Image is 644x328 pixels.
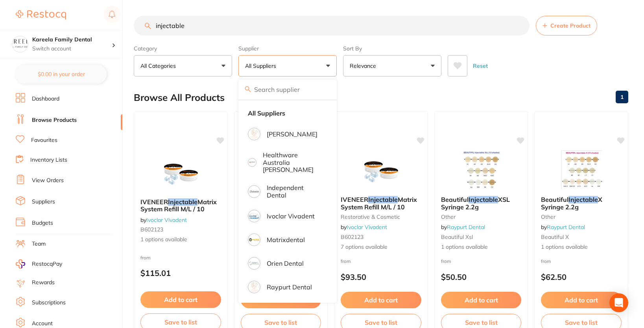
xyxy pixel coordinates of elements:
span: by [541,224,585,231]
a: Budgets [32,219,53,227]
button: Relevance [343,55,441,76]
span: 1 options available [441,243,522,251]
span: Create Product [550,22,590,29]
input: Search Products [134,16,530,35]
span: from [341,258,351,264]
span: by [341,224,387,231]
img: Raypurt Dental [249,282,259,292]
img: Beautiful Injectable XSL Syringe 2.2g [456,150,507,190]
img: Ivoclar Vivadent [249,211,259,221]
em: Injectable [168,198,197,206]
a: Ivoclar Vivadent [146,216,187,224]
span: IVENEER [341,196,368,203]
button: $0.00 in your order [16,65,107,84]
span: Beautiful [541,196,568,203]
span: beautiful xsl [441,233,473,240]
span: from [541,258,551,264]
span: 7 options available [341,243,421,251]
p: All Categories [140,62,179,70]
span: B602123 [140,226,163,233]
span: X Syringe 2.2g [541,196,602,211]
p: Orien dental [267,260,304,267]
p: $115.01 [140,268,221,278]
h4: Kareela Family Dental [32,36,112,44]
a: Favourites [31,136,57,144]
p: All Suppliers [245,62,279,70]
img: IVENEER Injectable Matrix System Refill M/L / 10 [155,153,206,192]
p: Ivoclar Vivadent [267,212,315,220]
li: Clear selection [242,105,334,121]
b: Beautiful Injectable XSL Syringe 2.2g [441,196,522,211]
label: Supplier [238,45,337,52]
button: Add to cart [140,291,221,308]
a: Suppliers [32,198,55,206]
span: 1 options available [140,236,221,244]
b: Beautiful Injectable X Syringe 2.2g [541,196,622,211]
img: IVENEER Injectable Matrix System Refill M/L / 10 [355,150,406,190]
em: Injectable [469,196,498,203]
span: B602123 [341,233,364,240]
label: Sort By [343,45,441,52]
button: All Suppliers [238,55,337,76]
p: [PERSON_NAME] [267,130,317,138]
img: Orien dental [249,258,259,268]
p: Matrixdental [267,236,305,243]
label: Category [134,45,232,52]
button: Reset [471,55,490,76]
small: other [441,214,522,220]
p: $93.50 [341,272,421,281]
b: IVENEER Injectable Matrix System Refill M/L / 10 [341,196,421,211]
a: Ivoclar Vivadent [347,224,387,231]
span: Beautiful [441,196,469,203]
button: Add to cart [541,292,622,308]
img: Kareela Family Dental [12,36,28,52]
a: 1 [616,89,628,105]
span: 1 options available [541,243,622,251]
span: IVENEER [140,198,168,206]
button: Add to cart [341,292,421,308]
p: Raypurt Dental [267,283,312,291]
h2: Browse All Products [134,92,225,103]
img: Matrixdental [249,235,259,245]
img: Independent Dental [249,186,259,197]
p: Relevance [350,62,379,70]
p: Switch account [32,45,112,53]
img: RestocqPay [16,259,25,268]
a: Subscriptions [32,299,66,307]
small: other [541,214,622,220]
a: RestocqPay [16,259,62,268]
a: Account [32,320,53,328]
a: Inventory Lists [30,156,67,164]
span: from [140,255,151,261]
p: $62.50 [541,272,622,281]
strong: All Suppliers [248,110,285,117]
img: Restocq Logo [16,10,66,20]
button: All Categories [134,55,232,76]
a: View Orders [32,177,64,184]
span: XSL Syringe 2.2g [441,196,510,211]
span: beautiful x [541,233,569,240]
span: Matrix System Refill M/L / 10 [341,196,417,211]
img: Healthware Australia Ridley [249,159,255,166]
button: Create Product [536,16,597,35]
p: Healthware Australia [PERSON_NAME] [263,151,323,173]
img: Adam Dental [249,129,259,139]
a: Dashboard [32,95,59,103]
span: RestocqPay [32,260,62,268]
a: Restocq Logo [16,6,66,24]
a: Browse Products [32,116,77,124]
p: $50.50 [441,272,522,281]
em: Injectable [568,196,598,203]
a: Team [32,240,46,248]
em: Injectable [368,196,398,203]
input: Search supplier [238,80,337,99]
span: by [140,216,187,224]
img: Beautiful Injectable X Syringe 2.2g [556,150,607,190]
a: Raypurt Dental [447,224,485,231]
small: restorative & cosmetic [341,214,421,220]
span: Matrix System Refill M/L / 10 [140,198,217,213]
a: Raypurt Dental [547,224,585,231]
a: Rewards [32,279,55,287]
span: from [441,258,451,264]
button: Add to cart [441,292,522,308]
